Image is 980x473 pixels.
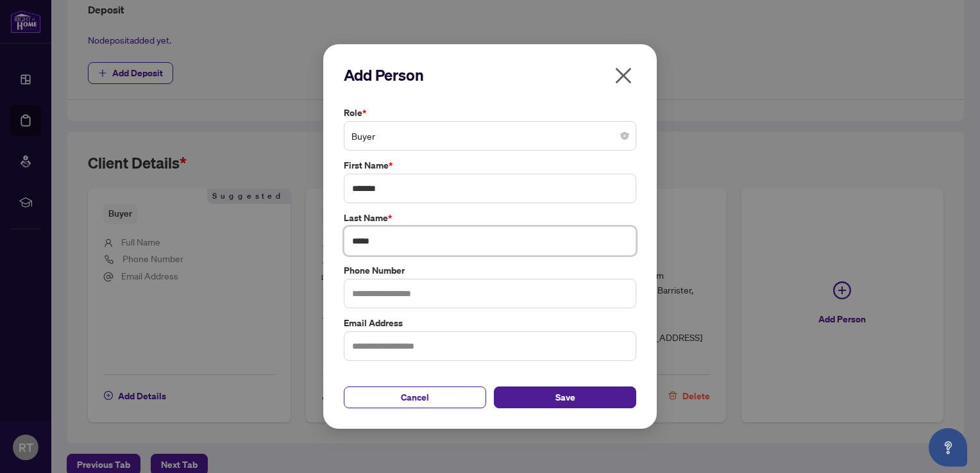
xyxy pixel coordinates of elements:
button: Save [494,386,636,408]
span: Cancel [401,387,429,408]
span: Save [555,387,575,408]
button: Open asap [929,428,967,467]
button: Cancel [344,386,486,408]
label: First Name [344,158,636,172]
label: Role [344,106,636,120]
span: close [613,65,634,86]
label: Phone Number [344,263,636,278]
label: Email Address [344,316,636,330]
h2: Add Person [344,65,636,85]
span: Buyer [351,124,629,148]
span: close-circle [621,132,629,140]
label: Last Name [344,211,636,225]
